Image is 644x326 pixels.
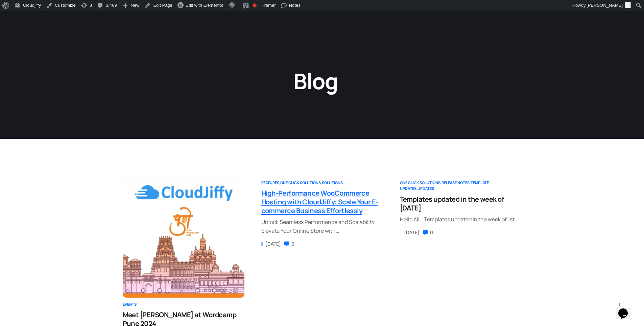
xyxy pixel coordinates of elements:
div: [DATE] [261,240,284,248]
div: , , , [400,180,522,192]
a: Solutions [322,180,343,185]
a: One Click Solutions [280,180,321,185]
a: One Click Solutions [400,180,440,185]
div: Hello All, Templates updated in the week of 1st… [400,215,518,224]
a: High-Performance WooCommerce Hosting with CloudJiffy: Scale Your E-commerce Business Effortlessly [261,185,383,215]
a: Updates [418,186,434,191]
a: Events [123,302,137,307]
div: [DATE] [400,229,423,236]
div: Focus keyphrase not set [253,3,257,7]
h1: Blog [158,67,473,95]
span: Edit with Elementor [186,3,223,8]
a: Templates updated in the week of [DATE] [400,192,522,212]
div: 0 [284,240,298,248]
span: [PERSON_NAME] [587,3,623,8]
a: Release Notes [442,180,470,185]
iframe: chat widget [616,299,637,319]
div: Unlock Seamless Performance and Scalability Elevate Your Online Store with… [261,218,383,235]
span: Templates updated in the week of [DATE] [400,195,504,212]
a: Features [261,180,279,185]
a: Template Updates [400,180,489,191]
div: , , [261,180,343,186]
div: 0 [423,229,436,236]
span: High-Performance WooCommerce Hosting with CloudJiffy: Scale Your E-commerce Business Effortlessly [261,189,378,215]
